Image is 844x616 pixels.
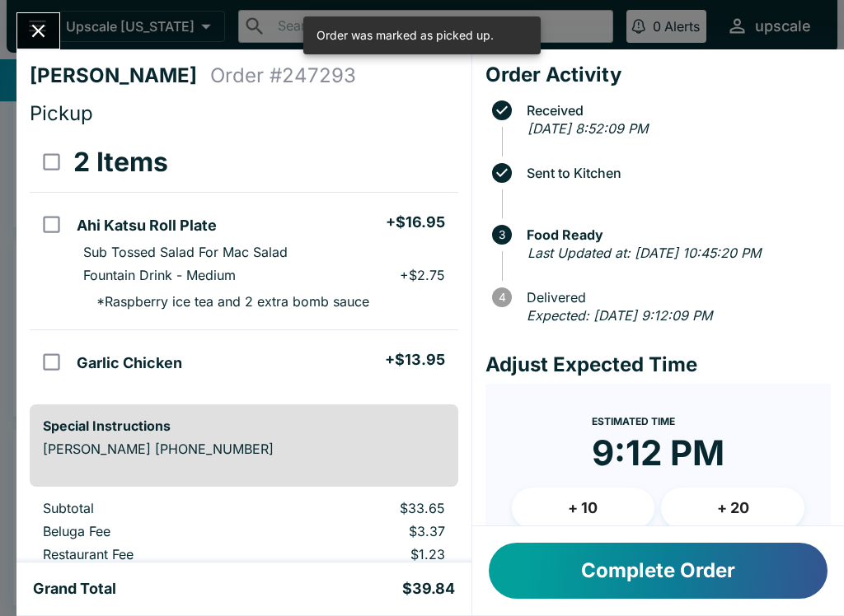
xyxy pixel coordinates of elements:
h5: $39.84 [402,579,455,599]
p: Subtotal [43,500,256,516]
text: 4 [498,291,505,304]
p: $33.65 [283,500,444,516]
h4: [PERSON_NAME] [30,63,210,88]
p: Sub Tossed Salad For Mac Salad [83,244,288,260]
h6: Special Instructions [43,418,445,434]
span: Received [518,103,831,118]
table: orders table [30,500,458,592]
span: Estimated Time [592,415,675,427]
span: Sent to Kitchen [518,166,831,180]
p: $3.37 [283,523,444,539]
span: Pickup [30,101,93,125]
em: Last Updated at: [DATE] 10:45:20 PM [527,245,761,261]
p: Restaurant Fee [43,546,256,562]
table: orders table [30,133,458,391]
button: + 10 [512,488,655,529]
h5: Garlic Chicken [77,353,182,373]
time: 9:12 PM [592,432,724,474]
h4: Adjust Expected Time [485,352,831,377]
button: Complete Order [489,543,828,599]
h5: Ahi Katsu Roll Plate [77,216,217,236]
h5: + $16.95 [386,212,445,232]
h5: Grand Total [33,579,116,599]
h4: Order Activity [485,63,831,87]
span: Delivered [518,290,831,305]
div: Order was marked as picked up. [316,21,494,49]
button: Close [17,13,59,49]
span: Food Ready [518,227,831,242]
p: Fountain Drink - Medium [83,267,236,283]
em: Expected: [DATE] 9:12:09 PM [527,307,712,324]
em: [DATE] 8:52:09 PM [527,120,648,137]
h5: + $13.95 [385,350,445,370]
p: * Raspberry ice tea and 2 extra bomb sauce [83,293,369,310]
p: $1.23 [283,546,444,562]
text: 3 [499,228,505,241]
h4: Order # 247293 [210,63,356,88]
button: + 20 [661,488,804,529]
p: + $2.75 [400,267,445,283]
h3: 2 Items [73,146,168,179]
p: [PERSON_NAME] [PHONE_NUMBER] [43,441,445,457]
p: Beluga Fee [43,523,256,539]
